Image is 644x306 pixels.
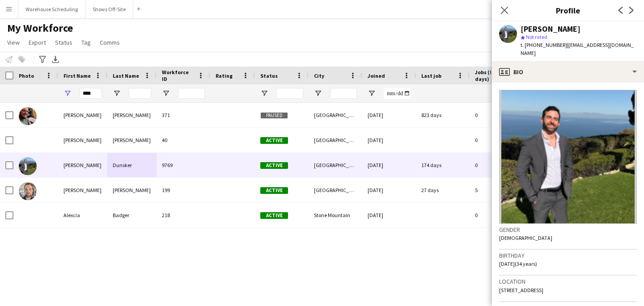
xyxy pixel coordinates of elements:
div: 0 [470,103,528,127]
input: Last Name Filter Input [129,88,151,99]
button: Warehouse Scheduling [18,0,85,18]
input: Joined Filter Input [384,88,411,99]
a: Tag [78,37,94,48]
span: Paused [260,112,288,119]
div: 0 [470,203,528,227]
input: First Name Filter Input [80,88,102,99]
input: Status Filter Input [276,88,303,99]
h3: Location [499,277,637,285]
div: [DATE] [362,153,416,177]
span: Active [260,212,288,219]
div: [GEOGRAPHIC_DATA] [309,103,362,127]
span: Active [260,187,288,194]
div: 9769 [157,153,210,177]
span: City [314,72,324,79]
span: First Name [64,72,91,79]
div: 27 days [416,178,470,202]
img: Alexander Burnham [19,182,37,200]
a: Comms [96,37,123,48]
div: [DATE] [362,103,416,127]
span: t. [PHONE_NUMBER] [521,42,567,48]
span: [STREET_ADDRESS] [499,287,543,293]
div: Badger [107,203,157,227]
a: Export [25,37,50,48]
span: | [EMAIL_ADDRESS][DOMAIN_NAME] [521,42,634,56]
button: Open Filter Menu [113,89,121,97]
span: Status [260,72,278,79]
span: Export [29,38,46,46]
img: Alex Dunsker [19,157,37,175]
div: 5 [470,178,528,202]
div: [PERSON_NAME] [58,103,107,127]
button: Open Filter Menu [314,89,322,97]
div: 199 [157,178,210,202]
div: 40 [157,128,210,152]
span: Active [260,162,288,169]
span: View [7,38,20,46]
div: 174 days [416,153,470,177]
div: [PERSON_NAME] [58,153,107,177]
span: Last Name [113,72,139,79]
div: 218 [157,203,210,227]
a: Status [51,37,76,48]
button: Shows Off-Site [85,0,133,18]
img: Alex Armstrong [19,107,37,125]
span: My Workforce [7,21,73,35]
div: [DATE] [362,178,416,202]
div: 823 days [416,103,470,127]
span: Workforce ID [162,69,194,82]
div: [PERSON_NAME] [107,103,157,127]
span: Tag [81,38,91,46]
span: Status [55,38,72,46]
div: 371 [157,103,210,127]
div: Alexcia [58,203,107,227]
h3: Birthday [499,252,637,260]
app-action-btn: Advanced filters [37,54,48,65]
div: Bio [492,61,644,83]
span: [DEMOGRAPHIC_DATA] [499,235,552,241]
span: Jobs (last 90 days) [475,69,512,82]
span: Rating [216,72,233,79]
span: Active [260,137,288,144]
div: Stone Mountain [309,203,362,227]
div: [GEOGRAPHIC_DATA] [309,128,362,152]
input: Workforce ID Filter Input [178,88,205,99]
span: Photo [19,72,34,79]
div: Dunsker [107,153,157,177]
div: 0 [470,128,528,152]
div: [PERSON_NAME] [107,178,157,202]
div: [GEOGRAPHIC_DATA] [309,153,362,177]
div: [PERSON_NAME] [58,178,107,202]
button: Open Filter Menu [368,89,376,97]
img: Crew avatar or photo [499,90,637,224]
h3: Profile [492,4,644,16]
button: Open Filter Menu [162,89,170,97]
span: [DATE] (34 years) [499,260,537,267]
a: View [4,37,23,48]
div: 0 [470,153,528,177]
div: [PERSON_NAME] [58,128,107,152]
div: [PERSON_NAME] [521,25,580,33]
span: Joined [368,72,385,79]
h3: Gender [499,226,637,234]
span: Not rated [526,34,547,40]
div: [PERSON_NAME] [107,128,157,152]
div: [DATE] [362,128,416,152]
span: Comms [100,38,120,46]
div: [DATE] [362,203,416,227]
span: Last job [421,72,441,79]
div: [GEOGRAPHIC_DATA] [309,178,362,202]
input: City Filter Input [330,88,357,99]
app-action-btn: Export XLSX [50,54,61,65]
button: Open Filter Menu [64,89,72,97]
button: Open Filter Menu [260,89,268,97]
